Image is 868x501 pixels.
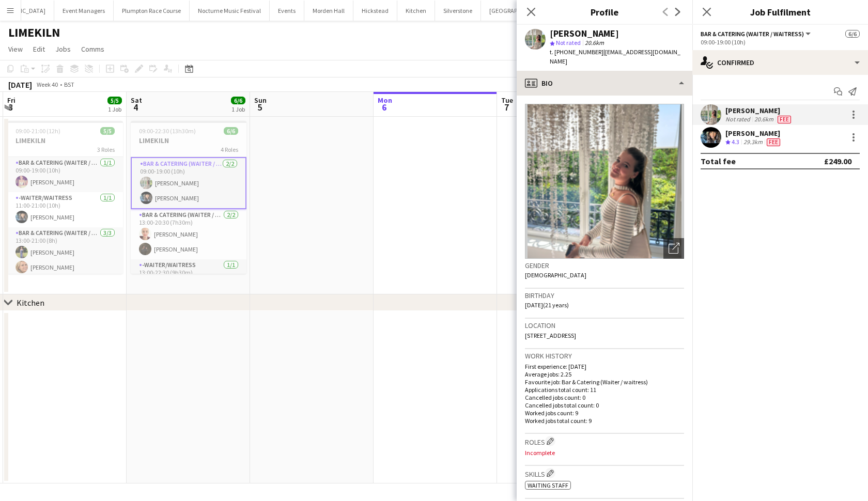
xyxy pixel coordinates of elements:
[525,332,576,339] span: [STREET_ADDRESS]
[8,44,23,54] span: View
[7,136,123,145] h3: LIMEKILN
[131,259,246,294] app-card-role: -Waiter/Waitress1/113:00-22:30 (9h30m)
[397,1,435,21] button: Kitchen
[139,127,196,135] span: 09:00-22:30 (13h30m)
[525,271,586,279] span: [DEMOGRAPHIC_DATA]
[556,39,581,46] span: Not rated
[725,129,782,138] div: [PERSON_NAME]
[54,1,114,21] button: Event Managers
[254,96,267,105] span: Sun
[4,42,27,56] a: View
[231,105,245,113] div: 1 Job
[376,101,392,113] span: 6
[525,436,684,447] h3: Roles
[501,96,513,105] span: Tue
[224,127,238,135] span: 6/6
[81,44,104,54] span: Comms
[107,97,122,104] span: 5/5
[741,138,765,147] div: 29.3km
[304,1,353,21] button: Morden Hall
[190,1,270,21] button: Nocturne Music Festival
[131,136,246,145] h3: LIMEKILN
[8,80,32,90] div: [DATE]
[129,101,142,113] span: 4
[663,238,684,259] div: Open photos pop-in
[692,5,868,19] h3: Job Fulfilment
[481,1,555,21] button: [GEOGRAPHIC_DATA]
[7,192,123,227] app-card-role: -Waiter/Waitress1/111:00-21:00 (10h)[PERSON_NAME]
[752,115,776,123] div: 20.6km
[525,321,684,330] h3: Location
[17,298,44,308] div: Kitchen
[114,1,190,21] button: Plumpton Race Course
[725,115,752,123] div: Not rated
[16,127,60,135] span: 09:00-21:00 (12h)
[500,101,513,113] span: 7
[51,42,75,56] a: Jobs
[701,156,736,166] div: Total fee
[64,81,74,88] div: BST
[525,386,684,394] p: Applications total count: 11
[525,261,684,270] h3: Gender
[525,417,684,425] p: Worked jobs total count: 9
[517,71,692,96] div: Bio
[550,29,619,38] div: [PERSON_NAME]
[525,468,684,479] h3: Skills
[525,401,684,409] p: Cancelled jobs total count: 0
[525,378,684,386] p: Favourite job: Bar & Catering (Waiter / waitress)
[517,5,692,19] h3: Profile
[253,101,267,113] span: 5
[701,30,812,38] button: Bar & Catering (Waiter / waitress)
[100,127,115,135] span: 5/5
[525,363,684,370] p: First experience: [DATE]
[33,44,45,54] span: Edit
[701,38,860,46] div: 09:00-19:00 (10h)
[353,1,397,21] button: Hickstead
[525,409,684,417] p: Worked jobs count: 9
[34,81,60,88] span: Week 40
[29,42,49,56] a: Edit
[131,157,246,209] app-card-role: Bar & Catering (Waiter / waitress)2/209:00-19:00 (10h)[PERSON_NAME][PERSON_NAME]
[765,138,782,147] div: Crew has different fees then in role
[7,227,123,292] app-card-role: Bar & Catering (Waiter / waitress)3/313:00-21:00 (8h)[PERSON_NAME][PERSON_NAME]
[692,50,868,75] div: Confirmed
[525,370,684,378] p: Average jobs: 2.25
[528,481,568,489] span: Waiting Staff
[845,30,860,38] span: 6/6
[767,138,780,146] span: Fee
[8,25,60,40] h1: LIMEKILN
[55,44,71,54] span: Jobs
[525,291,684,300] h3: Birthday
[824,156,851,166] div: £249.00
[525,449,684,457] p: Incomplete
[435,1,481,21] button: Silverstone
[525,351,684,361] h3: Work history
[131,121,246,274] app-job-card: 09:00-22:30 (13h30m)6/6LIMEKILN4 RolesBar & Catering (Waiter / waitress)2/209:00-19:00 (10h)[PERS...
[77,42,109,56] a: Comms
[131,96,142,105] span: Sat
[550,48,680,65] span: | [EMAIL_ADDRESS][DOMAIN_NAME]
[525,394,684,401] p: Cancelled jobs count: 0
[270,1,304,21] button: Events
[7,157,123,192] app-card-role: Bar & Catering (Waiter / waitress)1/109:00-19:00 (10h)[PERSON_NAME]
[7,121,123,274] app-job-card: 09:00-21:00 (12h)5/5LIMEKILN3 RolesBar & Catering (Waiter / waitress)1/109:00-19:00 (10h)[PERSON_...
[7,96,16,105] span: Fri
[221,146,238,153] span: 4 Roles
[725,106,793,115] div: [PERSON_NAME]
[776,115,793,123] div: Crew has different fees then in role
[97,146,115,153] span: 3 Roles
[525,104,684,259] img: Crew avatar or photo
[583,39,606,46] span: 20.6km
[550,48,603,56] span: t. [PHONE_NUMBER]
[525,301,569,309] span: [DATE] (21 years)
[108,105,121,113] div: 1 Job
[231,97,245,104] span: 6/6
[732,138,739,146] span: 4.3
[131,209,246,259] app-card-role: Bar & Catering (Waiter / waitress)2/213:00-20:30 (7h30m)[PERSON_NAME][PERSON_NAME]
[701,30,804,38] span: Bar & Catering (Waiter / waitress)
[778,116,791,123] span: Fee
[378,96,392,105] span: Mon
